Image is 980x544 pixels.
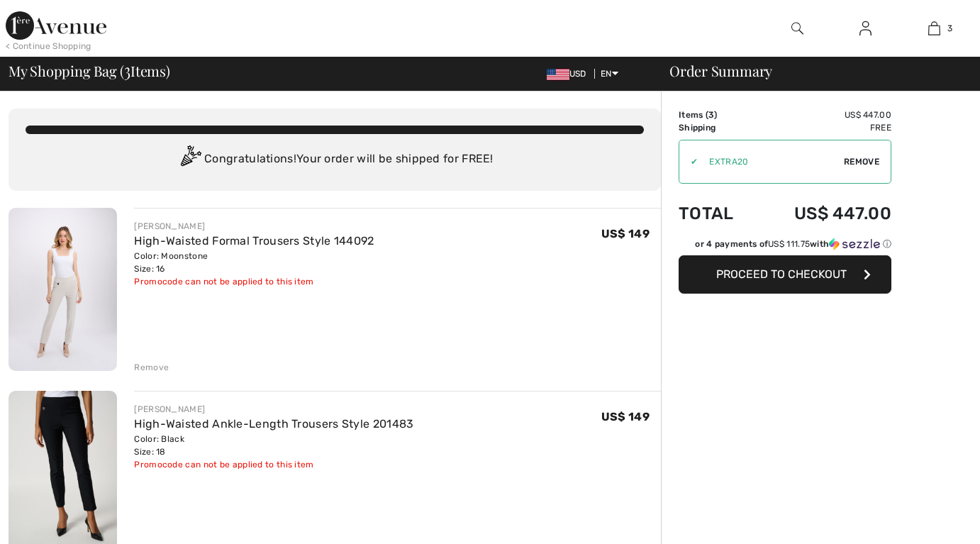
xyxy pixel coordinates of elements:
img: My Info [859,20,872,37]
div: [PERSON_NAME] [134,403,413,416]
span: US$ 111.75 [768,239,810,249]
div: ✔ [679,155,698,168]
td: US$ 447.00 [755,109,891,121]
span: USD [547,69,592,79]
div: Color: Moonstone Size: 16 [134,250,374,275]
a: Sign In [848,20,883,38]
td: Items ( ) [679,109,755,121]
img: search the website [791,20,803,37]
input: Promo code [698,140,844,183]
div: or 4 payments ofUS$ 111.75withSezzle Click to learn more about Sezzle [679,238,891,255]
div: Color: Black Size: 18 [134,433,413,458]
span: Remove [844,155,879,168]
img: Congratulation2.svg [176,145,204,174]
span: EN [601,69,618,79]
div: Promocode can not be applied to this item [134,275,374,288]
span: Proceed to Checkout [716,267,847,281]
div: [PERSON_NAME] [134,220,374,233]
span: My Shopping Bag ( Items) [9,64,170,78]
span: 3 [708,110,714,120]
div: or 4 payments of with [695,238,891,250]
img: Sezzle [829,238,880,250]
td: Total [679,189,755,238]
img: My Bag [928,20,940,37]
img: High-Waisted Formal Trousers Style 144092 [9,208,117,371]
span: US$ 149 [601,410,650,423]
td: Shipping [679,121,755,134]
td: US$ 447.00 [755,189,891,238]
div: Remove [134,361,169,374]
a: High-Waisted Ankle-Length Trousers Style 201483 [134,417,413,431]
span: US$ 149 [601,227,650,240]
a: High-Waisted Formal Trousers Style 144092 [134,234,374,248]
div: Order Summary [652,64,971,78]
a: 3 [901,20,968,37]
img: 1ère Avenue [6,11,106,40]
td: Free [755,121,891,134]
div: Promocode can not be applied to this item [134,458,413,471]
span: 3 [947,22,952,35]
img: US Dollar [547,69,569,80]
button: Proceed to Checkout [679,255,891,294]
span: 3 [124,60,130,79]
div: Congratulations! Your order will be shipped for FREE! [26,145,644,174]
div: < Continue Shopping [6,40,91,52]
